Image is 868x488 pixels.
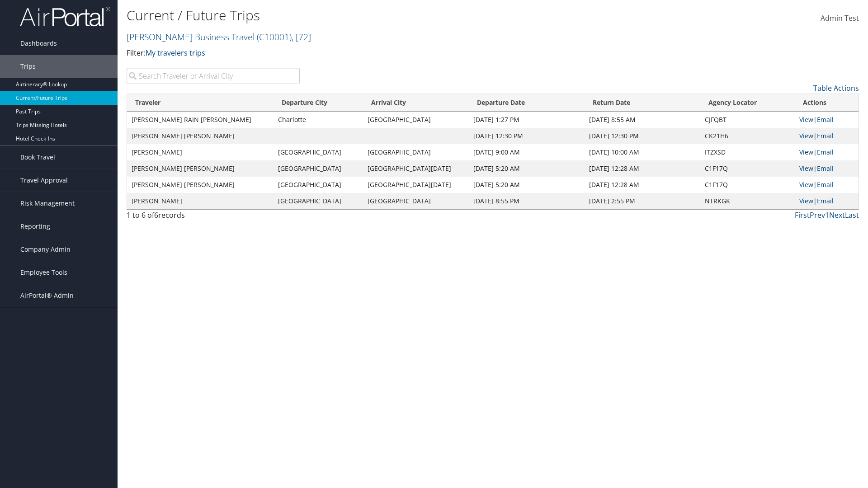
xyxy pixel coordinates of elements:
th: Actions [795,94,859,112]
a: Email [817,131,834,140]
td: [DATE] 12:28 AM [585,160,700,177]
th: Arrival City: activate to sort column ascending [363,94,468,112]
a: View [799,131,813,140]
td: [DATE] 12:30 PM [585,128,700,144]
a: View [799,180,813,189]
td: [DATE] 8:55 PM [469,193,585,209]
a: 1 [825,210,829,220]
span: Admin Test [821,13,859,23]
span: Book Travel [20,146,55,169]
td: [PERSON_NAME] [PERSON_NAME] [127,128,274,144]
td: [PERSON_NAME] [PERSON_NAME] [127,160,274,177]
a: View [799,115,813,124]
a: View [799,164,813,173]
th: Agency Locator: activate to sort column ascending [700,94,795,112]
th: Traveler: activate to sort column ascending [127,94,274,112]
span: ( C10001 ) [257,31,292,43]
span: Employee Tools [20,261,67,284]
td: | [795,193,859,209]
td: [DATE] 12:28 AM [585,177,700,193]
a: Admin Test [821,5,859,33]
a: Email [817,197,834,205]
td: [DATE] 1:27 PM [469,112,585,128]
td: [DATE] 12:30 PM [469,128,585,144]
td: [GEOGRAPHIC_DATA] [363,193,468,209]
span: Travel Approval [20,169,68,192]
td: [GEOGRAPHIC_DATA] [274,160,363,177]
a: View [799,148,813,156]
th: Departure City: activate to sort column ascending [274,94,363,112]
td: [GEOGRAPHIC_DATA] [274,144,363,160]
span: Company Admin [20,238,71,261]
td: NTRKGK [700,193,795,209]
td: C1F17Q [700,160,795,177]
a: Prev [810,210,825,220]
td: [DATE] 9:00 AM [469,144,585,160]
td: [GEOGRAPHIC_DATA] [363,112,468,128]
input: Search Traveler or Arrival City [127,68,300,84]
a: Next [829,210,845,220]
a: Table Actions [813,83,859,93]
td: | [795,112,859,128]
a: My travelers trips [146,48,205,58]
td: ITZXSD [700,144,795,160]
td: | [795,128,859,144]
div: 1 to 6 of records [127,210,300,225]
span: 6 [154,210,158,220]
p: Filter: [127,47,615,59]
td: | [795,160,859,177]
span: Trips [20,55,36,78]
td: CK21H6 [700,128,795,144]
td: [GEOGRAPHIC_DATA] [363,144,468,160]
span: Dashboards [20,32,57,55]
td: CJFQBT [700,112,795,128]
span: AirPortal® Admin [20,284,74,307]
span: , [ 72 ] [292,31,311,43]
td: Charlotte [274,112,363,128]
td: [GEOGRAPHIC_DATA] [274,177,363,193]
td: [PERSON_NAME] RAIN [PERSON_NAME] [127,112,274,128]
a: View [799,197,813,205]
td: [PERSON_NAME] [127,193,274,209]
a: Last [845,210,859,220]
td: [GEOGRAPHIC_DATA][DATE] [363,160,468,177]
td: | [795,144,859,160]
td: [PERSON_NAME] [127,144,274,160]
span: Reporting [20,215,50,238]
td: [DATE] 2:55 PM [585,193,700,209]
td: [DATE] 10:00 AM [585,144,700,160]
a: Email [817,180,834,189]
td: [DATE] 8:55 AM [585,112,700,128]
a: [PERSON_NAME] Business Travel [127,31,311,43]
td: [DATE] 5:20 AM [469,160,585,177]
td: [GEOGRAPHIC_DATA] [274,193,363,209]
td: [PERSON_NAME] [PERSON_NAME] [127,177,274,193]
td: [DATE] 5:20 AM [469,177,585,193]
span: Risk Management [20,192,75,215]
th: Return Date: activate to sort column ascending [585,94,700,112]
a: Email [817,115,834,124]
a: Email [817,164,834,173]
a: Email [817,148,834,156]
img: airportal-logo.png [20,6,110,27]
h1: Current / Future Trips [127,6,615,25]
td: [GEOGRAPHIC_DATA][DATE] [363,177,468,193]
td: C1F17Q [700,177,795,193]
td: | [795,177,859,193]
th: Departure Date: activate to sort column descending [469,94,585,112]
a: First [795,210,810,220]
